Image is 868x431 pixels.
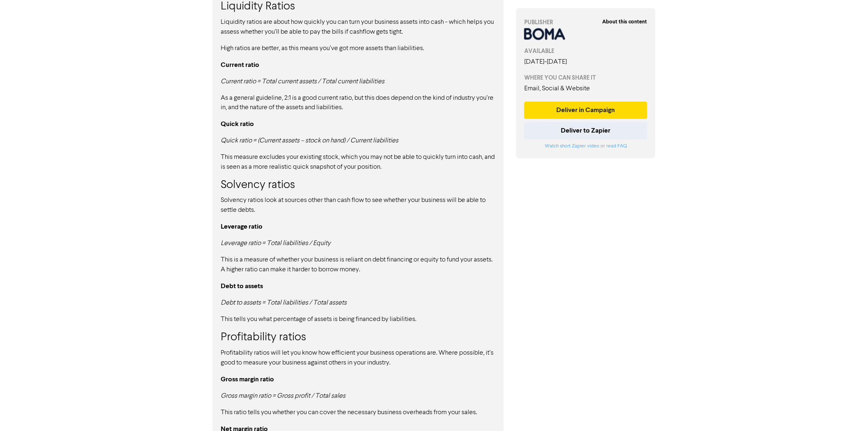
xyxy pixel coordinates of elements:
[524,57,647,67] div: [DATE] - [DATE]
[221,17,496,37] p: Liquidity ratios are about how quickly you can turn your business assets into cash - which helps ...
[221,393,345,400] em: Gross margin ratio = Gross profit / Total sales
[221,223,263,231] strong: Leverage ratio
[221,61,259,69] strong: Current ratio
[221,78,384,85] em: Current ratio = Total current assets / Total current liabilities
[221,315,496,325] p: This tells you what percentage of assets is being financed by liabilities.
[221,282,263,291] strong: Debt to assets
[221,93,496,113] p: As a general guideline, 2:1 is a good current ratio, but this does depend on the kind of industry...
[827,392,868,431] iframe: Chat Widget
[545,144,599,149] a: Watch short Zapier video
[221,196,496,215] p: Solvency ratios look at sources other than cash flow to see whether your business will be able to...
[524,47,647,55] div: AVAILABLE
[221,348,496,368] p: Profitability ratios will let you know how efficient your business operations are. Where possible...
[221,300,347,307] em: Debt to assets = Total liabilities / Total assets
[221,255,496,275] p: This is a measure of whether your business is reliant on debt financing or equity to fund your as...
[221,44,496,53] p: High ratios are better, as this means you’ve got more assets than liabilities.
[524,73,647,82] div: WHERE YOU CAN SHARE IT
[524,122,647,140] button: Deliver to Zapier
[221,241,331,247] em: Leverage ratio = Total liabilities / Equity
[221,376,274,384] strong: Gross margin ratio
[524,84,647,94] div: Email, Social & Website
[602,18,647,25] strong: About this content
[524,143,647,150] div: or
[221,153,496,172] p: This measure excludes your existing stock, which you may not be able to quickly turn into cash, a...
[606,144,627,149] a: read FAQ
[221,408,496,418] p: This ratio tells you whether you can cover the necessary business overheads from your sales.
[221,331,496,345] h3: Profitability ratios
[221,179,496,193] h3: Solvency ratios
[221,120,254,128] strong: Quick ratio
[524,18,647,27] div: PUBLISHER
[524,102,647,119] button: Deliver in Campaign
[221,138,398,144] em: Quick ratio = (Current assets – stock on hand) / Current liabilities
